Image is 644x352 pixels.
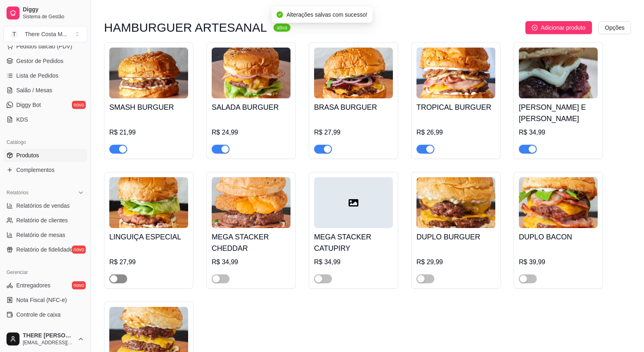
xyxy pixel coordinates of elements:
span: Pedidos balcão (PDV) [16,42,72,50]
span: check-circle [277,11,283,18]
h4: MEGA STACKER CHEDDAR [212,231,291,254]
button: THERE [PERSON_NAME][EMAIL_ADDRESS][DOMAIN_NAME] [3,329,87,349]
span: Nota Fiscal (NFC-e) [16,296,67,304]
h4: [PERSON_NAME] E [PERSON_NAME] [519,102,598,124]
span: plus-circle [532,25,538,30]
div: R$ 34,99 [314,257,393,267]
span: Relatórios [7,189,28,196]
h4: DUPLO BACON [519,231,598,243]
span: Controle de fiado [16,325,60,333]
h4: DUPLO BURGUER [416,231,495,243]
img: product-image [416,177,495,228]
a: KDS [3,113,87,126]
button: Select a team [3,26,87,42]
button: Adicionar produto [525,21,592,34]
div: Catálogo [3,136,87,149]
span: Relatórios de vendas [16,202,70,210]
img: product-image [212,177,291,228]
span: Entregadores [16,281,50,289]
div: R$ 29,99 [416,257,495,267]
img: product-image [109,177,188,228]
span: Salão / Mesas [16,86,52,94]
div: R$ 27,99 [314,128,393,137]
div: R$ 26,99 [416,128,495,137]
a: Gestor de Pedidos [3,54,87,67]
span: Relatório de clientes [16,216,68,224]
span: Diggy Bot [16,101,41,109]
a: Salão / Mesas [3,84,87,97]
button: Pedidos balcão (PDV) [3,40,87,53]
img: product-image [416,48,495,98]
span: Controle de caixa [16,311,61,319]
div: R$ 34,99 [519,128,598,137]
a: Relatório de fidelidadenovo [3,243,87,256]
a: Entregadoresnovo [3,279,87,292]
a: Diggy Botnovo [3,98,87,111]
h4: SALADA BURGUER [212,102,291,113]
span: Alterações salvas com sucesso! [286,11,367,18]
h4: LINGUIÇA ESPECIAL [109,231,188,243]
a: Complementos [3,163,87,176]
sup: ativa [273,24,290,32]
div: Gerenciar [3,266,87,279]
span: Gestor de Pedidos [16,57,63,65]
div: R$ 27,99 [109,257,188,267]
img: product-image [212,48,291,98]
h3: HAMBURGUER ARTESANAL [104,23,267,33]
a: Controle de caixa [3,308,87,321]
a: Lista de Pedidos [3,69,87,82]
span: Diggy [23,6,84,13]
a: Controle de fiado [3,323,87,336]
h4: TROPICAL BURGUER [416,102,495,113]
span: Produtos [16,151,39,159]
div: R$ 24,99 [212,128,291,137]
img: product-image [314,48,393,98]
a: DiggySistema de Gestão [3,3,87,23]
span: Complementos [16,166,54,174]
img: product-image [519,177,598,228]
span: KDS [16,115,28,124]
span: THERE [PERSON_NAME] [23,332,74,339]
a: Produtos [3,149,87,162]
img: product-image [519,48,598,98]
span: Adicionar produto [541,23,585,32]
div: There Costa M ... [25,30,67,38]
span: Opções [605,23,624,32]
span: Relatório de mesas [16,231,65,239]
span: Lista de Pedidos [16,72,59,80]
span: Sistema de Gestão [23,13,84,20]
a: Relatório de mesas [3,228,87,241]
div: R$ 21,99 [109,128,188,137]
a: Relatório de clientes [3,214,87,227]
div: R$ 39,99 [519,257,598,267]
h4: BRASA BURGUER [314,102,393,113]
span: [EMAIL_ADDRESS][DOMAIN_NAME] [23,339,74,346]
img: product-image [109,48,188,98]
button: Opções [598,21,631,34]
h4: MEGA STACKER CATUPIRY [314,231,393,254]
a: Relatórios de vendas [3,199,87,212]
span: T [10,30,18,38]
span: Relatório de fidelidade [16,246,73,254]
div: R$ 34,99 [212,257,291,267]
a: Nota Fiscal (NFC-e) [3,293,87,306]
h4: SMASH BURGUER [109,102,188,113]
